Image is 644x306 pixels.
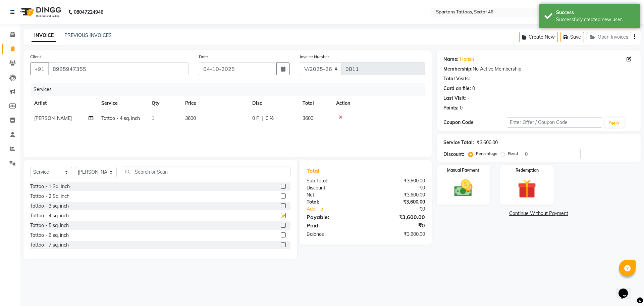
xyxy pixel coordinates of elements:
div: Net: [302,191,366,199]
div: Success [556,9,635,16]
a: Add Tip [302,206,376,213]
label: Manual Payment [447,167,479,173]
span: 0 F [252,115,259,122]
th: Action [332,96,425,111]
div: ₹3,600.00 [366,191,430,199]
div: Tattoo - 7 sq. inch [30,242,69,249]
div: ₹3,600.00 [477,139,498,146]
div: ₹0 [376,206,430,213]
div: Tattoo - 6 sq. inch [30,232,69,239]
th: Service [97,96,148,111]
label: Invoice Number [300,54,329,60]
div: Service Total: [443,139,474,146]
button: Apply [605,118,624,128]
a: PREVIOUS INVOICES [64,32,112,38]
div: Tattoo - 5 sq. inch [30,222,69,229]
div: No Active Membership [443,65,634,73]
span: 3600 [303,115,313,121]
button: Save [560,32,584,42]
div: Services [31,83,430,96]
img: _cash.svg [448,177,479,199]
span: Tattoo - 4 sq. inch [101,115,140,121]
div: ₹0 [366,184,430,191]
label: Fixed [508,150,518,157]
div: Tattoo - 1 Sq. Inch [30,183,70,190]
div: ₹3,600.00 [366,199,430,206]
div: ₹3,600.00 [366,177,430,184]
input: Search or Scan [122,167,290,177]
div: Discount: [443,151,464,158]
iframe: chat widget [616,279,637,299]
div: Tattoo - 3 sq. inch [30,203,69,210]
div: Total Visits: [443,75,470,82]
div: Total: [302,199,366,206]
div: Sub Total: [302,177,366,184]
label: Client [30,54,41,60]
img: logo [17,3,63,21]
div: 0 [460,104,463,112]
th: Disc [248,96,299,111]
span: 3600 [185,115,196,121]
div: 0 [472,85,475,92]
div: ₹0 [366,221,430,229]
span: 1 [152,115,154,121]
div: Tattoo - 4 sq. inch [30,212,69,219]
div: Tattoo - 2 Sq. inch [30,193,69,200]
span: 0 % [266,115,274,122]
div: Successfully created new user. [556,16,635,23]
th: Qty [148,96,181,111]
button: +91 [30,62,49,75]
div: Balance : [302,231,366,238]
th: Artist [30,96,97,111]
label: Percentage [476,150,497,157]
th: Total [299,96,332,111]
span: Total [307,167,322,174]
th: Price [181,96,248,111]
div: - [467,95,469,102]
div: Paid: [302,221,366,229]
button: Create New [519,32,558,42]
label: Date [199,54,208,60]
span: | [262,115,263,122]
div: Payable: [302,213,366,221]
div: Coupon Code [443,119,507,126]
div: Name: [443,56,459,63]
div: Card on file: [443,85,471,92]
div: Discount: [302,184,366,191]
div: ₹3,600.00 [366,231,430,238]
b: 08047224946 [74,3,103,21]
a: INVOICE [32,30,56,42]
button: Open Invoices [587,32,631,42]
div: Last Visit: [443,95,466,102]
div: Points: [443,104,459,112]
a: Harish [460,56,474,63]
input: Search by Name/Mobile/Email/Code [48,62,189,75]
div: ₹3,600.00 [366,213,430,221]
img: _gift.svg [512,177,542,201]
span: [PERSON_NAME] [34,115,72,121]
label: Redemption [516,167,539,173]
input: Enter Offer / Coupon Code [507,117,602,128]
div: Membership: [443,65,473,73]
a: Continue Without Payment [438,210,639,217]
